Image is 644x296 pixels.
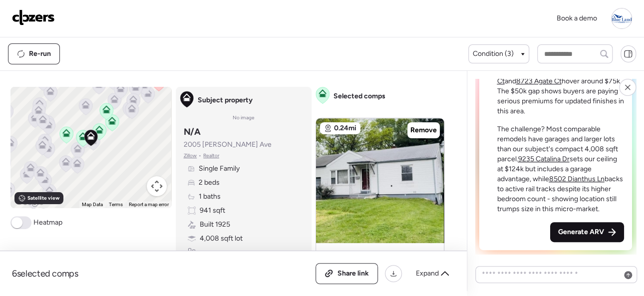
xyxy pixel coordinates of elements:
a: 8723 Agate Ct [516,77,562,85]
a: 9235 Catalina Dr [518,155,570,163]
a: Report a map error [129,202,169,207]
span: • [199,152,201,160]
span: Built 1925 [200,220,230,230]
span: No image [233,114,255,122]
span: 1 baths [199,192,221,202]
span: Expand [416,269,439,279]
span: Heatmap [33,218,62,228]
a: Open this area in Google Maps (opens a new window) [13,195,46,208]
span: 2005 [PERSON_NAME] Ave [184,140,272,150]
span: Realtor [203,152,219,160]
span: Re-run [29,49,51,59]
span: Satellite view [27,194,59,202]
button: Map Data [82,201,103,208]
a: 8502 Dianthus Ln [549,175,605,183]
p: The challenge? Most comparable remodels have garages and larger lots than our subject's compact 4... [497,124,625,214]
span: Book a demo [557,14,597,22]
span: Single Family [199,164,240,174]
span: 4,008 sqft lot [200,234,243,244]
span: 941 sqft [200,206,225,216]
h3: N/A [184,126,201,138]
span: Zillow [184,152,197,160]
img: Logo [12,9,55,25]
span: 2 beds [199,178,220,188]
img: Google [13,195,46,208]
span: Selected comps [333,91,385,101]
span: Generate ARV [558,227,604,237]
span: Subject property [198,95,253,105]
span: Remove [410,125,437,135]
span: Condition (3) [473,49,514,59]
a: Terms (opens in new tab) [109,202,123,207]
span: 6 selected comps [12,268,78,280]
span: 0.24mi [334,123,356,133]
span: Share link [337,269,369,279]
button: Map camera controls [147,176,167,196]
